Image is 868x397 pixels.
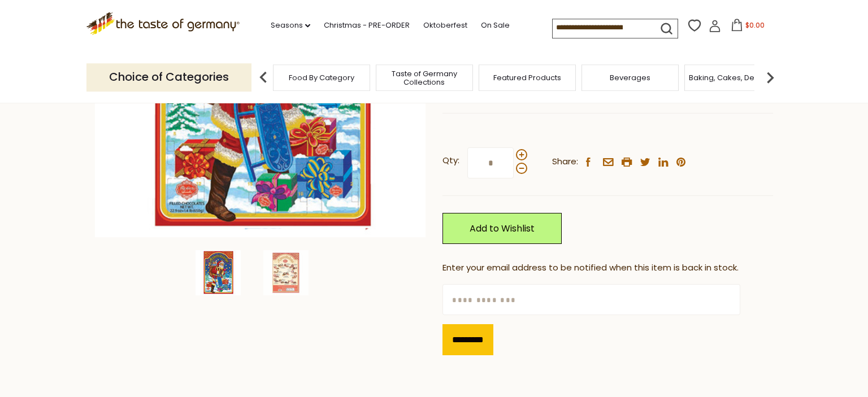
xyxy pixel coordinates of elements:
a: Christmas - PRE-ORDER [324,19,410,32]
p: Choice of Categories [86,63,251,91]
a: Add to Wishlist [442,213,562,244]
input: Qty: [467,147,514,178]
a: Featured Products [493,73,561,82]
a: Food By Category [289,73,354,82]
img: next arrow [759,66,782,89]
a: Baking, Cakes, Desserts [689,73,776,82]
a: Beverages [610,73,650,82]
a: Oktoberfest [423,19,467,32]
a: Seasons [271,19,310,32]
a: On Sale [481,19,510,32]
a: Taste of Germany Collections [379,69,470,86]
img: Reber Santa Advent Calendar (front) [196,250,241,295]
div: Enter your email address to be notified when this item is back in stock. [442,261,773,275]
img: Reber Santa Advent Calendar (back) [263,250,309,295]
span: Share: [552,155,578,169]
img: previous arrow [252,66,275,89]
button: $0.00 [723,19,771,36]
strong: Qty: [442,154,459,168]
span: $0.00 [745,20,765,30]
